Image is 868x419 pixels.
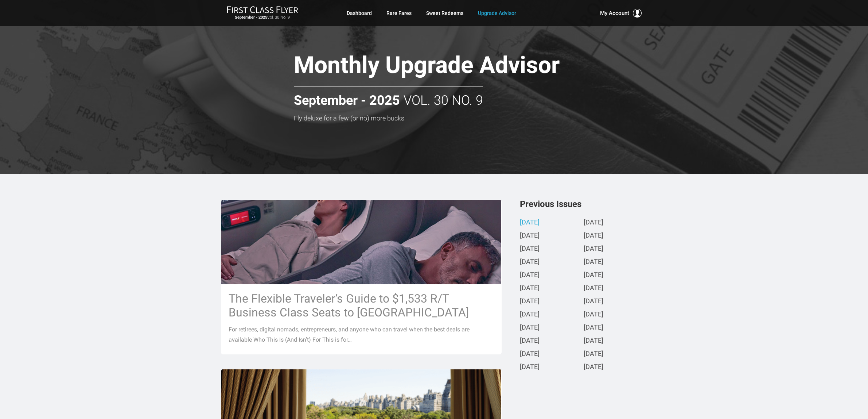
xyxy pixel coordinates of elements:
a: First Class FlyerSeptember - 2025Vol. 30 No. 9 [227,6,298,20]
a: [DATE] [520,219,540,227]
a: [DATE] [584,245,603,253]
h3: Previous Issues [520,200,647,208]
img: First Class Flyer [227,6,298,14]
a: [DATE] [584,219,603,227]
a: [DATE] [520,245,540,253]
a: Rare Fares [386,7,412,20]
a: [DATE] [520,232,540,240]
a: [DATE] [520,285,540,292]
a: Sweet Redeems [426,7,463,20]
a: The Flexible Traveler’s Guide to $1,533 R/T Business Class Seats to [GEOGRAPHIC_DATA] For retiree... [221,200,502,354]
a: [DATE] [584,272,603,279]
a: [DATE] [520,311,540,319]
a: [DATE] [520,337,540,345]
strong: September - 2025 [294,93,400,108]
h3: The Flexible Traveler’s Guide to $1,533 R/T Business Class Seats to [GEOGRAPHIC_DATA] [229,292,494,319]
h1: Monthly Upgrade Advisor [294,53,611,81]
button: My Account [600,9,642,18]
p: For retirees, digital nomads, entrepreneurs, and anyone who can travel when the best deals are av... [229,324,494,345]
a: [DATE] [520,272,540,279]
a: [DATE] [520,364,540,371]
a: Dashboard [347,7,372,20]
strong: September - 2025 [235,15,267,20]
a: [DATE] [520,350,540,358]
a: [DATE] [584,364,603,371]
a: [DATE] [584,232,603,240]
small: Vol. 30 No. 9 [227,15,298,20]
h3: Fly deluxe for a few (or no) more bucks [294,115,611,122]
a: Upgrade Advisor [478,7,516,20]
a: [DATE] [520,324,540,332]
a: [DATE] [520,258,540,266]
a: [DATE] [520,298,540,305]
span: My Account [600,9,629,18]
a: [DATE] [584,298,603,305]
a: [DATE] [584,324,603,332]
a: [DATE] [584,311,603,319]
a: [DATE] [584,337,603,345]
a: [DATE] [584,285,603,292]
h2: Vol. 30 No. 9 [294,87,483,108]
a: [DATE] [584,258,603,266]
a: [DATE] [584,350,603,358]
